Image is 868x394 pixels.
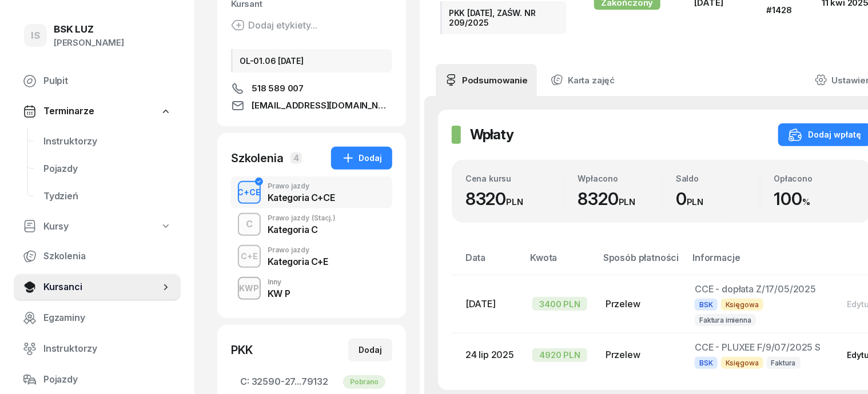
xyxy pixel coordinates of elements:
span: Szkolenia [43,249,172,264]
div: PKK [231,342,253,358]
small: PLN [619,196,636,207]
span: Faktura imienna [695,314,756,326]
div: Dodaj [341,151,382,165]
a: Szkolenia [14,243,181,270]
button: C+E [238,245,261,268]
div: Przelew [606,348,676,363]
span: Księgowa [721,357,763,369]
div: C+CE [233,185,266,199]
span: [EMAIL_ADDRESS][DOMAIN_NAME] [252,99,392,112]
span: Księgowa [721,299,763,311]
div: Kategoria C+CE [268,193,335,202]
a: Pojazdy [14,366,181,393]
span: 4 [290,152,302,164]
button: C+CE [238,181,261,204]
span: BSK [695,357,718,369]
div: [PERSON_NAME] [54,35,124,50]
span: Pulpit [43,74,172,89]
span: Kursy [43,219,69,234]
a: Tydzień [34,183,181,210]
button: Dodaj [331,147,392,170]
span: 518 589 007 [252,82,304,95]
a: Kursy [14,214,181,240]
span: 32590-27...79132 [240,375,383,389]
span: (Stacj.) [312,215,336,222]
div: BSK LUZ [54,25,124,34]
div: Inny [268,279,290,286]
span: IS [31,31,40,41]
span: Egzaminy [43,311,172,325]
span: CCE - dopłata Z/17/05/2025 [695,283,816,295]
div: Cena kursu [465,174,564,183]
div: Szkolenia [231,150,284,166]
div: 0 [676,188,760,210]
a: 518 589 007 [231,82,392,95]
div: Prawo jazdy [268,247,328,254]
div: 4920 PLN [532,348,587,362]
a: Egzaminy [14,304,181,332]
a: Pojazdy [34,155,181,183]
button: C [238,213,261,236]
div: Wpłacono [578,174,662,183]
button: KWPInnyKW P [231,272,392,304]
a: Kursanci [14,274,181,301]
div: KWP [235,281,264,295]
span: Instruktorzy [43,134,172,149]
div: 8320 [465,188,564,210]
th: Data [452,250,523,275]
a: Instruktorzy [14,335,181,363]
span: C: [240,375,249,389]
span: Instruktorzy [43,341,172,356]
button: Dodaj [348,339,392,361]
small: PLN [506,196,523,207]
div: 8320 [578,188,662,210]
a: Instruktorzy [34,128,181,155]
a: Karta zajęć [541,64,624,96]
span: Tydzień [43,189,172,204]
div: Prawo jazdy [268,183,335,190]
div: Dodaj wpłatę [789,128,861,142]
button: C+CEPrawo jazdyKategoria C+CE [231,176,392,208]
div: Pobrano [343,375,385,389]
div: PKK [DATE], ZAŚW. NR 209/2025 [440,1,567,34]
div: KW P [268,289,290,298]
span: BSK [695,299,718,311]
button: CPrawo jazdy(Stacj.)Kategoria C [231,208,392,240]
div: Kategoria C+E [268,257,328,266]
small: PLN [687,196,704,207]
button: C+EPrawo jazdyKategoria C+E [231,240,392,272]
th: Kwota [523,250,596,275]
span: [DATE] [465,298,496,309]
span: Faktura [767,357,801,369]
div: Przelew [606,297,676,312]
div: 3400 PLN [532,297,587,311]
h2: Wpłaty [470,126,513,144]
button: KWP [238,277,261,300]
div: C+E [236,249,262,263]
div: Dodaj [359,343,382,357]
span: Pojazdy [43,372,172,387]
div: Opłacono [774,174,858,183]
div: C [241,215,257,234]
span: Kursanci [43,280,160,295]
a: [EMAIL_ADDRESS][DOMAIN_NAME] [231,99,392,112]
a: Pulpit [14,67,181,95]
span: CCE - PLUXEE F/9/07/2025 S [695,341,821,353]
a: Terminarze [14,98,181,124]
span: Pojazdy [43,162,172,176]
div: OL-01.06 [DATE] [231,49,392,73]
th: Informacje [686,250,830,275]
th: Sposób płatności [596,250,686,275]
div: Saldo [676,174,760,183]
div: Prawo jazdy [268,215,336,222]
button: Dodaj etykiety... [231,18,317,32]
div: Kategoria C [268,225,336,234]
small: % [802,196,810,207]
div: 100 [774,188,858,210]
span: 24 lip 2025 [465,349,514,360]
a: Podsumowanie [436,64,537,96]
span: Terminarze [43,104,94,119]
